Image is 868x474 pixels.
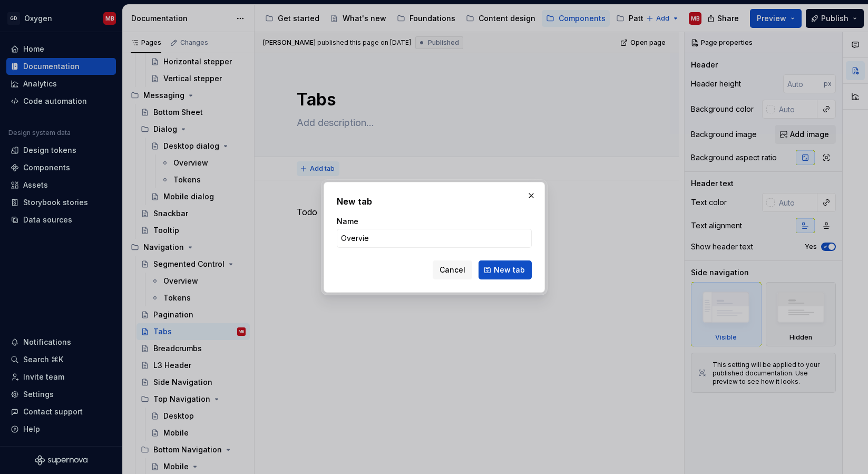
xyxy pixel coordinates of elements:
span: Cancel [440,265,465,275]
span: New tab [494,265,525,275]
label: Name [337,216,358,227]
button: Cancel [433,260,472,279]
h2: New tab [337,195,532,208]
button: New tab [479,260,532,279]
